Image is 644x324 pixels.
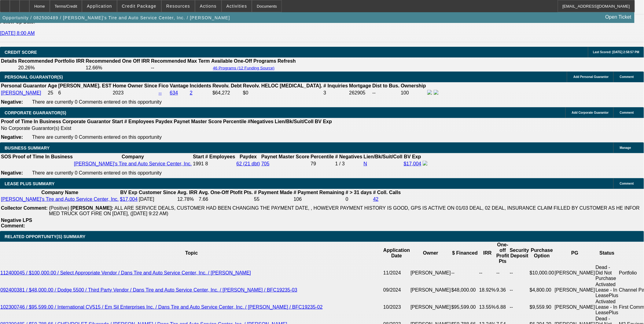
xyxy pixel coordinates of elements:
[620,111,634,114] span: Comment
[5,110,66,115] span: CORPORATE GUARANTOR(S)
[593,50,639,54] span: Last Scored: [DATE] 2:58:57 PM
[237,161,260,166] a: 62 (21 dbt)
[311,161,334,167] div: 79
[383,282,410,299] td: 09/2024
[510,299,529,316] td: --
[410,282,451,299] td: [PERSON_NAME]
[113,83,157,88] b: Home Owner Since
[496,242,510,264] th: One-off Profit Pts
[1,134,23,140] b: Negative:
[120,190,137,195] b: BV Exp
[205,154,235,159] b: # Employees
[18,65,85,71] td: 20.26%
[212,90,242,96] td: $64,272
[120,197,138,202] a: $17,004
[193,154,204,159] b: Start
[451,282,479,299] td: $48,000.00
[311,154,334,159] b: Percentile
[222,0,252,12] button: Activities
[277,58,296,64] th: Refresh
[5,50,37,55] span: CREDIT SCORE
[554,299,595,316] td: [PERSON_NAME]
[479,242,496,264] th: IRR
[554,242,595,264] th: PG
[5,145,50,150] span: BUSINESS SUMMARY
[177,196,198,202] td: 12.78%
[400,90,426,96] td: 100
[74,161,192,166] a: [PERSON_NAME]'s Tire and Auto Service Center, Inc.
[254,196,293,202] td: 55
[423,161,428,166] img: facebook-icon.png
[85,65,150,71] td: 12.66%
[122,4,156,9] span: Credit Package
[373,190,401,195] b: # Coll. Calls
[620,75,634,79] span: Comment
[58,90,112,96] td: 6
[124,119,154,124] b: # Employees
[243,83,322,88] b: Revolv. HELOC [MEDICAL_DATA].
[529,242,554,264] th: Purchase Option
[85,58,150,64] th: Recommended One Off IRR
[434,90,439,95] img: linkedin-icon.png
[117,0,161,12] button: Credit Package
[211,58,277,64] th: Available One-Off Programs
[177,190,197,195] b: Avg. IRR
[1,83,46,88] b: Personal Guarantor
[345,196,372,202] td: 0
[404,154,421,159] b: BV Exp
[364,161,367,166] a: N
[240,154,257,159] b: Paydex
[373,197,379,202] a: 42
[113,90,124,95] span: 2023
[595,299,619,316] td: Activated Lease - In LeasePlus
[595,282,619,299] td: Activated Lease - In LeasePlus
[32,170,162,175] span: There are currently 0 Comments entered on this opportunity
[529,264,554,282] td: $10,000.00
[49,205,640,216] span: ALL ARE SERVICE DEALS, CUSTOMER HAD BEEN CHANGING THE PAYMENT DATE, , HOWEVER PAYMENT HISTORY IS ...
[496,282,510,299] td: 9.36
[479,282,496,299] td: 18.92%
[510,242,529,264] th: Security Deposit
[323,83,348,88] b: # Inquiries
[364,154,403,159] b: Lien/Bk/Suit/Coll
[62,119,111,124] b: Corporate Guarantor
[573,75,609,79] span: Add Personal Guarantor
[383,264,410,282] td: 11/2024
[254,190,292,195] b: # Payment Made
[1,154,12,160] th: SOS
[138,196,176,202] td: [DATE]
[199,190,253,195] b: Avg. One-Off Ptofit Pts.
[1,205,48,211] b: Collector Comment:
[139,190,176,195] b: Customer Since
[41,190,78,195] b: Company Name
[1,197,119,202] a: [PERSON_NAME]'s Tire and Auto Service Center, Inc.
[554,264,595,282] td: [PERSON_NAME]
[82,0,116,12] button: Application
[151,65,210,71] td: --
[248,119,274,124] b: #Negatives
[223,119,246,124] b: Percentile
[510,264,529,282] td: --
[190,83,211,88] b: Incidents
[323,90,348,96] td: 3
[32,99,162,105] span: There are currently 0 Comments entered on this opportunity
[572,111,609,114] span: Add Corporate Guarantor
[87,4,112,9] span: Application
[1,218,32,228] b: Negative LPS Comment:
[0,270,251,275] a: 112400045 / $100,000.00 / Select Appropriate Vendor / Dans Tire and Auto Service Center, Inc. / [...
[349,83,371,88] b: Mortgage
[1,99,23,105] b: Negative:
[427,90,432,95] img: facebook-icon.png
[451,242,479,264] th: $ Financed
[32,134,162,140] span: There are currently 0 Comments entered on this opportunity
[451,264,479,282] td: --
[1,125,335,131] td: No Corporate Guarantor(s) Exist
[373,83,400,88] b: Dist to Bus.
[151,58,210,64] th: Recommended Max Term
[383,299,410,316] td: 10/2023
[346,190,372,195] b: # > 31 days
[212,83,242,88] b: Revolv. Debt
[5,234,85,239] span: RELATED OPPORTUNITY(S) SUMMARY
[595,264,619,282] td: Dead - Did Not Purchase
[18,58,85,64] th: Recommended Portfolio IRR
